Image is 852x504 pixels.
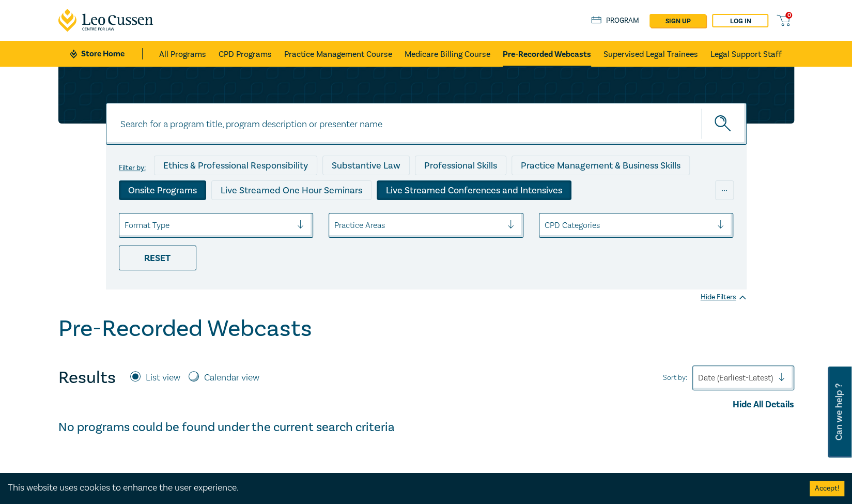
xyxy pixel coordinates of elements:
[530,205,625,225] div: National Programs
[512,156,690,175] div: Practice Management & Business Skills
[591,15,639,26] a: Program
[545,220,547,231] input: select
[119,205,283,225] div: Live Streamed Practical Workshops
[334,220,336,231] input: select
[712,14,768,27] a: Log in
[701,292,747,302] div: Hide Filters
[698,372,700,384] input: Sort by
[8,481,794,495] div: This website uses cookies to enhance the user experience.
[106,103,747,145] input: Search for a program title, program description or presenter name
[58,315,312,342] h1: Pre-Recorded Webcasts
[810,481,844,496] button: Accept cookies
[119,246,196,270] div: Reset
[288,205,407,225] div: Pre-Recorded Webcasts
[204,371,259,385] label: Calendar view
[663,372,687,384] span: Sort by:
[219,41,272,67] a: CPD Programs
[503,41,591,67] a: Pre-Recorded Webcasts
[834,373,844,451] span: Can we help ?
[119,180,206,200] div: Onsite Programs
[58,398,794,411] div: Hide All Details
[412,205,525,225] div: 10 CPD Point Packages
[649,14,706,27] a: sign up
[785,12,792,19] span: 0
[603,41,698,67] a: Supervised Legal Trainees
[715,180,734,200] div: ...
[710,41,782,67] a: Legal Support Staff
[125,220,127,231] input: select
[146,371,180,385] label: List view
[284,41,392,67] a: Practice Management Course
[70,48,142,59] a: Store Home
[415,156,506,175] div: Professional Skills
[159,41,206,67] a: All Programs
[154,156,317,175] div: Ethics & Professional Responsibility
[377,180,571,200] div: Live Streamed Conferences and Intensives
[58,368,116,388] h4: Results
[58,419,794,436] h4: No programs could be found under the current search criteria
[322,156,410,175] div: Substantive Law
[211,180,371,200] div: Live Streamed One Hour Seminars
[405,41,490,67] a: Medicare Billing Course
[119,164,146,172] label: Filter by:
